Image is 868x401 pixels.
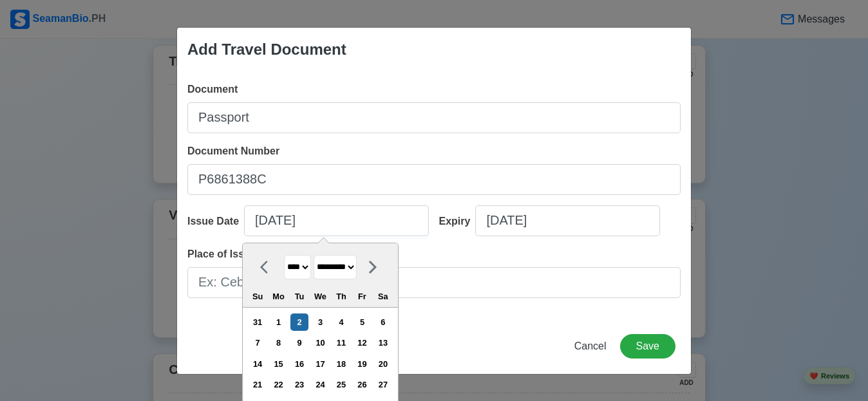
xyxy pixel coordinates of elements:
[374,288,392,305] div: Sa
[249,376,267,393] div: Choose Sunday, September 21st, 2025
[249,288,267,305] div: Su
[332,334,350,351] div: Choose Thursday, September 11th, 2025
[187,214,244,229] div: Issue Date
[187,38,346,61] div: Add Travel Document
[312,334,329,351] div: Choose Wednesday, September 10th, 2025
[354,288,371,305] div: Fr
[187,164,681,195] input: Ex: P12345678B
[332,355,350,373] div: Choose Thursday, September 18th, 2025
[332,288,350,305] div: Th
[312,313,329,331] div: Choose Wednesday, September 3rd, 2025
[312,376,329,393] div: Choose Wednesday, September 24th, 2025
[312,288,329,305] div: We
[290,334,308,351] div: Choose Tuesday, September 9th, 2025
[620,334,675,359] button: Save
[249,334,267,351] div: Choose Sunday, September 7th, 2025
[270,313,287,331] div: Choose Monday, September 1st, 2025
[187,84,238,95] span: Document
[374,355,392,373] div: Choose Saturday, September 20th, 2025
[290,355,308,373] div: Choose Tuesday, September 16th, 2025
[187,102,681,133] input: Ex: Passport
[290,313,308,331] div: Choose Tuesday, September 2nd, 2025
[290,288,308,305] div: Tu
[354,313,371,331] div: Choose Friday, September 5th, 2025
[249,355,267,373] div: Choose Sunday, September 14th, 2025
[187,145,279,156] span: Document Number
[270,376,287,393] div: Choose Monday, September 22nd, 2025
[354,376,371,393] div: Choose Friday, September 26th, 2025
[439,214,476,229] div: Expiry
[312,355,329,373] div: Choose Wednesday, September 17th, 2025
[249,313,267,331] div: Choose Sunday, August 31st, 2025
[374,313,392,331] div: Choose Saturday, September 6th, 2025
[332,376,350,393] div: Choose Thursday, September 25th, 2025
[354,334,371,351] div: Choose Friday, September 12th, 2025
[566,334,615,359] button: Cancel
[270,355,287,373] div: Choose Monday, September 15th, 2025
[354,355,371,373] div: Choose Friday, September 19th, 2025
[187,267,681,298] input: Ex: Cebu City
[270,288,287,305] div: Mo
[187,248,256,259] span: Place of Issue
[270,334,287,351] div: Choose Monday, September 8th, 2025
[374,376,392,393] div: Choose Saturday, September 27th, 2025
[374,334,392,351] div: Choose Saturday, September 13th, 2025
[290,376,308,393] div: Choose Tuesday, September 23rd, 2025
[574,340,607,351] span: Cancel
[332,313,350,331] div: Choose Thursday, September 4th, 2025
